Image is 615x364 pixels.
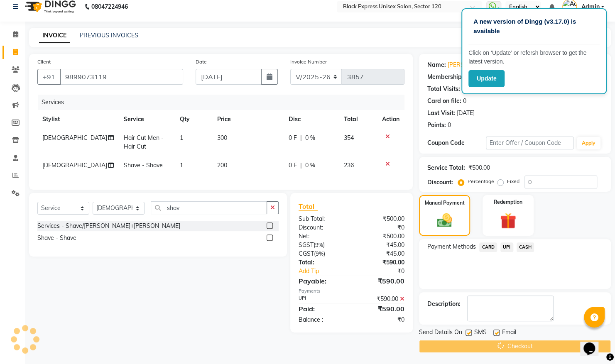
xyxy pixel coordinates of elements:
span: [DEMOGRAPHIC_DATA] [42,161,107,169]
div: ₹45.00 [351,249,411,258]
div: Membership: [427,73,463,81]
div: ₹0 [351,315,411,324]
span: 0 % [305,134,315,142]
label: Client [37,58,51,66]
img: _cash.svg [432,212,457,229]
div: Services [38,95,411,110]
div: Points: [427,121,446,129]
div: 0 [448,121,451,129]
div: Payments [299,288,404,295]
div: Services - Shave/[PERSON_NAME]+[PERSON_NAME] [37,222,180,230]
span: SGST [299,241,314,249]
div: ( ) [292,241,352,249]
div: Description: [427,300,461,308]
label: Redemption [494,198,522,206]
div: [DATE] [457,109,475,117]
div: ₹590.00 [351,276,411,286]
span: 9% [316,250,323,257]
div: ₹0 [351,223,411,232]
div: Service Total: [427,164,465,172]
span: 0 % [305,161,315,170]
a: [PERSON_NAME] [448,61,494,69]
span: Total [299,202,318,211]
label: Manual Payment [425,199,465,207]
button: Update [468,70,505,87]
label: Date [196,58,207,66]
div: ₹0 [361,267,411,276]
span: 200 [217,161,227,169]
th: Service [119,110,175,129]
div: ₹500.00 [351,232,411,241]
div: Balance : [292,315,352,324]
div: Coupon Code [427,139,486,147]
span: CARD [479,242,497,252]
span: [DEMOGRAPHIC_DATA] [42,134,107,142]
input: Enter Offer / Coupon Code [486,137,573,149]
span: Email [502,328,516,338]
div: Paid: [292,304,352,314]
th: Disc [284,110,339,129]
div: ₹500.00 [468,164,490,172]
span: Admin [581,2,599,11]
div: No Active Membership [427,73,603,81]
span: CGST [299,250,314,257]
th: Price [212,110,284,129]
div: Total Visits: [427,85,460,93]
span: 0 F [289,161,297,170]
span: 9% [315,242,323,248]
iframe: chat widget [580,331,607,356]
p: Click on ‘Update’ or refersh browser to get the latest version. [468,49,600,66]
img: _gift.svg [495,211,521,231]
th: Qty [175,110,212,129]
div: Discount: [427,178,453,187]
div: Sub Total: [292,215,352,223]
p: A new version of Dingg (v3.17.0) is available [473,17,595,36]
span: 300 [217,134,227,142]
div: Net: [292,232,352,241]
span: CASH [517,242,534,252]
span: Payment Methods [427,242,476,251]
label: Fixed [507,178,519,185]
span: 236 [344,161,354,169]
div: Last Visit: [427,109,455,117]
th: Action [377,110,404,129]
span: 354 [344,134,354,142]
button: Apply [577,137,600,149]
span: 1 [180,134,183,142]
a: Add Tip [292,267,361,276]
th: Stylist [37,110,119,129]
input: Search or Scan [151,201,267,214]
div: 0 [463,97,466,105]
button: +91 [37,69,61,85]
div: Discount: [292,223,352,232]
span: Send Details On [419,328,462,338]
div: Total: [292,258,352,267]
div: ₹500.00 [351,215,411,223]
div: ₹590.00 [351,304,411,314]
div: ₹590.00 [351,258,411,267]
div: ₹590.00 [351,295,411,303]
span: 0 F [289,134,297,142]
span: Shave - Shave [124,161,163,169]
span: UPI [500,242,513,252]
a: INVOICE [39,28,70,43]
label: Percentage [468,178,494,185]
div: Name: [427,61,446,69]
div: Payable: [292,276,352,286]
label: Invoice Number [290,58,326,66]
span: | [300,161,302,170]
div: ₹45.00 [351,241,411,249]
div: ( ) [292,249,352,258]
input: Search by Name/Mobile/Email/Code [60,69,183,85]
a: PREVIOUS INVOICES [80,32,138,39]
div: Shave - Shave [37,234,76,242]
span: | [300,134,302,142]
th: Total [339,110,377,129]
span: 1 [180,161,183,169]
span: SMS [474,328,487,338]
span: Hair Cut Men - Hair Cut [124,134,164,150]
div: Card on file: [427,97,461,105]
div: UPI [292,295,352,303]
